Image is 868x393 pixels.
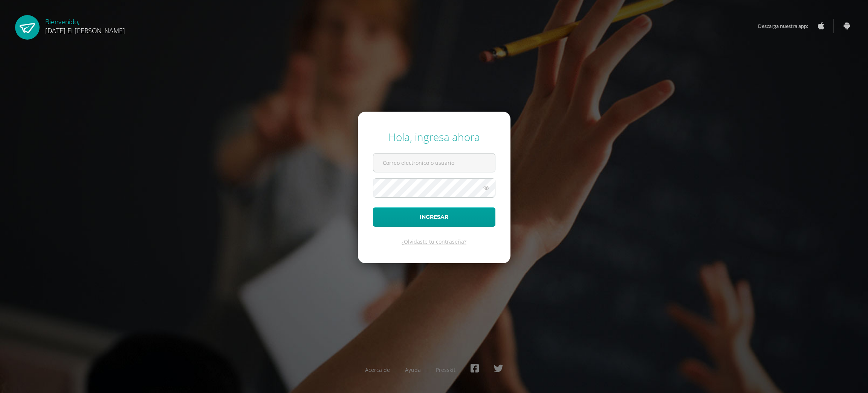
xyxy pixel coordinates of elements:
[45,26,125,35] span: [DATE] El [PERSON_NAME]
[402,238,466,245] a: ¿Olvidaste tu contraseña?
[436,366,455,373] a: Presskit
[373,154,495,172] input: Correo electrónico o usuario
[373,130,495,144] div: Hola, ingresa ahora
[405,366,421,373] a: Ayuda
[758,19,816,33] span: Descarga nuestra app:
[45,15,125,35] div: Bienvenido,
[373,207,495,227] button: Ingresar
[365,366,390,373] a: Acerca de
